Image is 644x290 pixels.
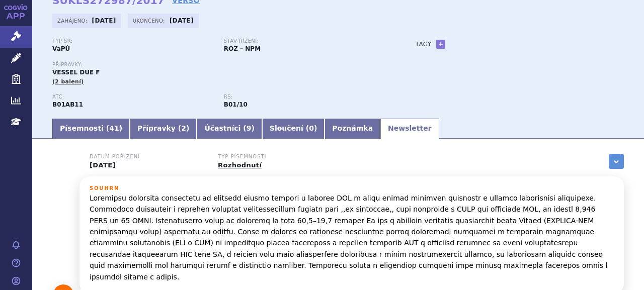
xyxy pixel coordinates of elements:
strong: VaPÚ [52,45,70,52]
a: + [436,40,445,49]
strong: sulodexid, p.o. [224,101,248,108]
span: 2 [181,124,186,132]
span: VESSEL DUE F [52,69,100,76]
strong: [DATE] [170,17,194,24]
a: Přípravky (2) [130,119,197,139]
p: RS: [224,94,385,100]
p: [DATE] [90,161,205,169]
span: Zahájeno: [57,17,89,25]
h3: Souhrn [90,185,614,191]
span: 41 [109,124,119,132]
a: zobrazit vše [609,154,624,169]
strong: [DATE] [92,17,116,24]
h3: Typ písemnosti [218,154,334,160]
h3: Tagy [416,38,432,50]
a: Newsletter [380,119,439,139]
strong: SULODEXID [52,101,83,108]
a: Rozhodnutí [218,161,262,169]
p: Loremipsu dolorsita consectetu ad elitsedd eiusmo tempori u laboree DOL m aliqu enimad minimven q... [90,192,614,282]
span: (2 balení) [52,78,84,85]
span: 0 [309,124,314,132]
a: Poznámka [325,119,380,139]
p: ATC: [52,94,214,100]
span: Ukončeno: [133,17,167,25]
p: Přípravky: [52,62,395,68]
p: Stav řízení: [224,38,385,44]
p: Typ SŘ: [52,38,214,44]
a: Účastníci (9) [197,119,262,139]
h3: Datum pořízení [90,154,205,160]
a: Písemnosti (41) [52,119,130,139]
span: 9 [247,124,252,132]
a: Sloučení (0) [262,119,325,139]
strong: ROZ – NPM [224,45,261,52]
